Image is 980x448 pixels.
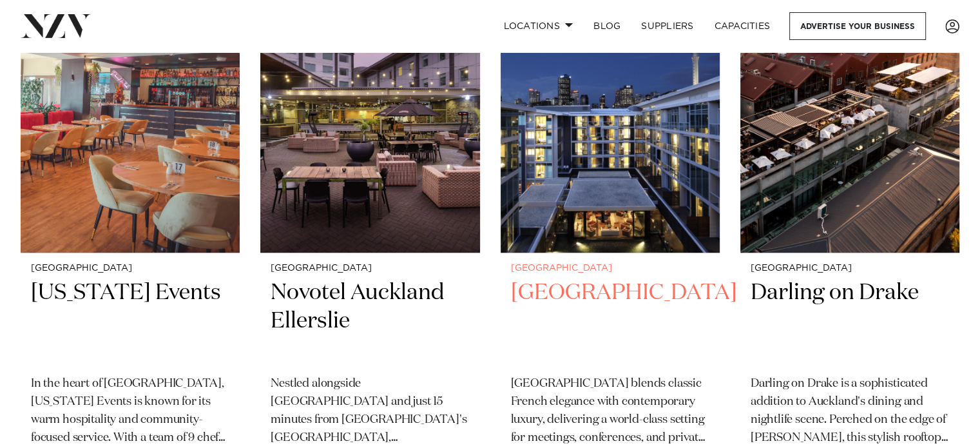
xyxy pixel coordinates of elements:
[751,375,949,447] p: Darling on Drake is a sophisticated addition to Auckland's dining and nightlife scene. Perched on...
[271,264,469,273] small: [GEOGRAPHIC_DATA]
[31,264,229,273] small: [GEOGRAPHIC_DATA]
[789,12,926,40] a: Advertise your business
[271,375,469,447] p: Nestled alongside [GEOGRAPHIC_DATA] and just 15 minutes from [GEOGRAPHIC_DATA]'s [GEOGRAPHIC_DATA...
[511,278,709,365] h2: [GEOGRAPHIC_DATA]
[271,278,469,365] h2: Novotel Auckland Ellerslie
[511,264,709,273] small: [GEOGRAPHIC_DATA]
[493,12,583,40] a: Locations
[631,12,704,40] a: SUPPLIERS
[21,14,91,37] img: nzv-logo.png
[511,375,709,447] p: [GEOGRAPHIC_DATA] blends classic French elegance with contemporary luxury, delivering a world-cla...
[31,278,229,365] h2: [US_STATE] Events
[751,278,949,365] h2: Darling on Drake
[751,264,949,273] small: [GEOGRAPHIC_DATA]
[704,12,781,40] a: Capacities
[31,375,229,447] p: In the heart of [GEOGRAPHIC_DATA], [US_STATE] Events is known for its warm hospitality and commun...
[583,12,631,40] a: BLOG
